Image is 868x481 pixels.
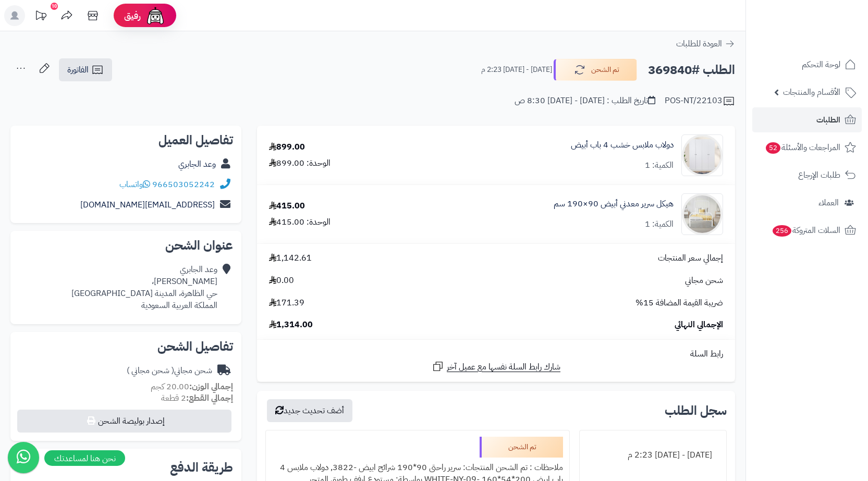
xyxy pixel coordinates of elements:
strong: إجمالي الوزن: [189,380,233,393]
a: السلات المتروكة256 [752,218,862,243]
a: [EMAIL_ADDRESS][DOMAIN_NAME] [80,199,215,211]
div: 10 [51,3,58,10]
div: وعد الجابري [PERSON_NAME]، حي الظاهرة، المدينة [GEOGRAPHIC_DATA] المملكة العربية السعودية [71,264,217,311]
span: 52 [766,142,780,154]
div: 899.00 [269,141,305,153]
a: 966503052242 [152,178,215,191]
span: العودة للطلبات [676,38,722,50]
h3: سجل الطلب [665,404,727,417]
a: هيكل سرير معدني أبيض 90×190 سم [554,198,674,210]
a: واتساب [119,178,150,191]
div: [DATE] - [DATE] 2:23 م [586,445,720,465]
a: العملاء [752,190,862,215]
h2: الطلب #369840 [648,59,735,81]
a: الفاتورة [59,58,112,81]
span: ( شحن مجاني ) [127,364,174,377]
h2: عنوان الشحن [19,239,233,252]
small: 20.00 كجم [151,380,233,393]
small: [DATE] - [DATE] 2:23 م [481,65,552,75]
div: الكمية: 1 [645,218,674,230]
button: تم الشحن [554,59,637,81]
span: لوحة التحكم [802,57,840,72]
span: شارك رابط السلة نفسها مع عميل آخر [447,361,560,373]
div: POS-NT/22103 [665,95,735,107]
button: إصدار بوليصة الشحن [17,410,231,433]
span: الإجمالي النهائي [675,319,723,331]
div: الكمية: 1 [645,159,674,171]
span: الأقسام والمنتجات [783,85,840,100]
span: رفيق [124,9,141,22]
a: الطلبات [752,107,862,132]
a: المراجعات والأسئلة52 [752,135,862,160]
span: العملاء [818,195,839,210]
strong: إجمالي القطع: [186,392,233,404]
span: 171.39 [269,297,304,309]
div: الوحدة: 415.00 [269,216,331,228]
div: رابط السلة [261,348,731,360]
img: 1754548358-110101010021-90x90.jpg [682,193,723,235]
a: لوحة التحكم [752,52,862,77]
span: 1,314.00 [269,319,313,331]
h2: تفاصيل الشحن [19,340,233,353]
small: 2 قطعة [161,392,233,404]
div: تاريخ الطلب : [DATE] - [DATE] 8:30 ص [515,95,655,107]
span: المراجعات والأسئلة [765,140,840,155]
span: ضريبة القيمة المضافة 15% [635,297,723,309]
h2: طريقة الدفع [170,461,233,474]
button: أضف تحديث جديد [267,399,352,422]
span: شحن مجاني [685,275,723,287]
img: ai-face.png [145,5,166,26]
img: logo-2.png [797,29,858,51]
a: وعد الجابري [178,158,216,170]
h2: تفاصيل العميل [19,134,233,146]
a: تحديثات المنصة [28,5,54,29]
div: شحن مجاني [127,365,212,377]
a: دولاب ملابس خشب 4 باب أبيض [571,139,674,151]
span: 0.00 [269,275,294,287]
span: السلات المتروكة [772,223,840,238]
div: الوحدة: 899.00 [269,157,331,169]
span: 256 [773,225,791,237]
a: العودة للطلبات [676,38,735,50]
a: طلبات الإرجاع [752,163,862,188]
span: طلبات الإرجاع [798,168,840,182]
span: إجمالي سعر المنتجات [658,252,723,264]
span: 1,142.61 [269,252,312,264]
img: 1751790847-1-90x90.jpg [682,134,723,176]
a: شارك رابط السلة نفسها مع عميل آخر [432,360,560,373]
div: تم الشحن [480,437,563,458]
span: الفاتورة [67,64,89,76]
div: 415.00 [269,200,305,212]
span: الطلبات [816,113,840,127]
